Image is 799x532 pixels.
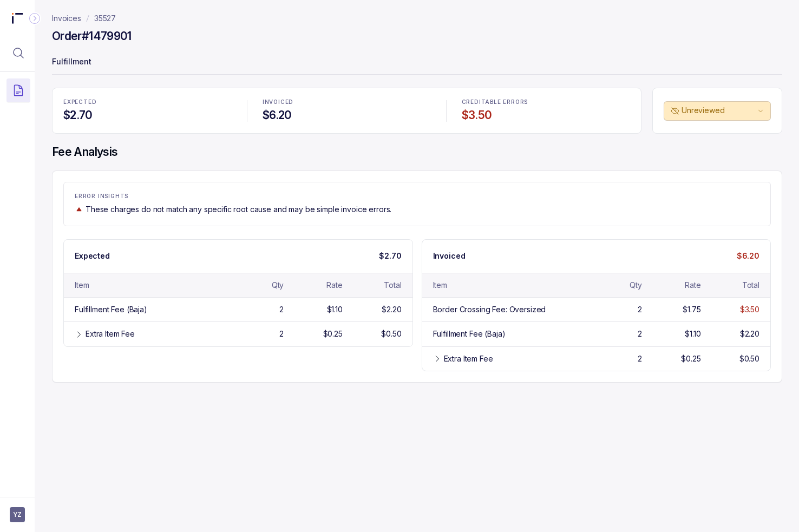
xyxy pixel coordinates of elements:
div: Border Crossing Fee: Oversized [433,304,546,315]
div: $2.20 [382,304,401,315]
div: Rate [326,280,342,291]
p: $2.70 [379,251,401,261]
div: Extra Item Fee [86,329,135,339]
div: $1.10 [327,304,343,315]
div: $3.50 [740,304,759,315]
div: 2 [638,353,642,364]
div: Total [384,280,401,291]
p: Fulfillment [52,52,782,74]
div: $0.50 [381,329,401,339]
div: Item [433,280,447,291]
button: Menu Icon Button DocumentTextIcon [6,78,30,102]
p: CREDITABLE ERRORS [462,99,630,106]
p: EXPECTED [63,99,232,106]
img: trend image [75,205,83,213]
button: Unreviewed [664,101,771,121]
p: Expected [75,251,110,261]
p: These charges do not match any specific root cause and may be simple invoice errors. [86,204,391,215]
div: $0.25 [681,353,700,364]
div: Item [75,280,89,291]
div: 2 [279,304,284,315]
button: User initials [10,507,25,522]
p: Unreviewed [682,105,755,116]
h4: $2.70 [63,108,232,123]
div: Collapse Icon [28,12,41,25]
div: Qty [630,280,642,291]
a: Invoices [52,13,81,24]
a: 35527 [94,13,116,24]
div: Total [742,280,759,291]
div: 2 [279,329,284,339]
div: Qty [272,280,284,291]
h4: $6.20 [263,108,431,123]
nav: breadcrumb [52,13,116,24]
div: $2.20 [740,329,759,339]
h4: Fee Analysis [52,145,782,160]
p: $6.20 [737,251,759,261]
div: $1.75 [683,304,700,315]
div: Extra Item Fee [444,353,493,364]
div: $0.50 [739,353,759,364]
div: 2 [638,329,642,339]
div: $1.10 [685,329,700,339]
div: Fulfillment Fee (Baja) [433,329,506,339]
p: ERROR INSIGHTS [75,193,759,200]
p: Invoiced [433,251,466,261]
button: Menu Icon Button MagnifyingGlassIcon [6,41,30,65]
div: Rate [685,280,700,291]
div: 2 [638,304,642,315]
h4: $3.50 [462,108,630,123]
div: $0.25 [323,329,343,339]
p: INVOICED [263,99,431,106]
h4: Order #1479901 [52,29,132,44]
div: Fulfillment Fee (Baja) [75,304,147,315]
